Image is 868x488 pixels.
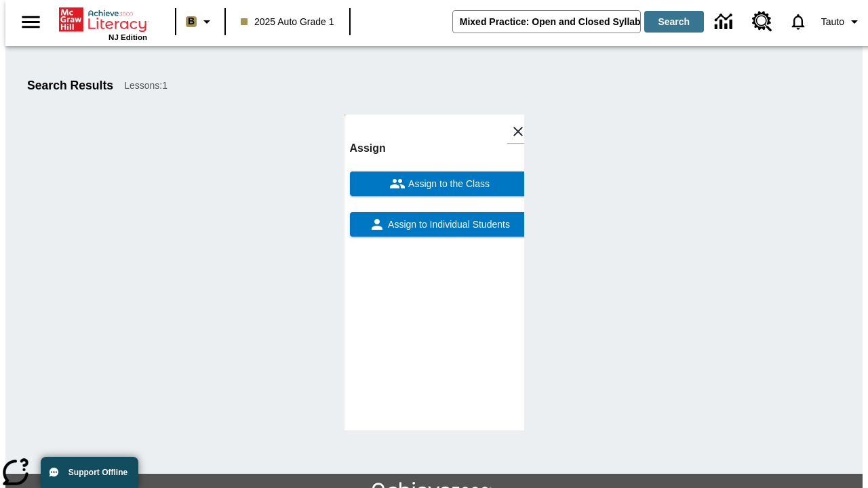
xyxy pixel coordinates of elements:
div: Home [59,5,147,41]
button: Close [507,120,530,143]
span: 2025 Auto Grade 1 [241,15,334,29]
span: B [188,13,195,30]
span: Tauto [821,15,844,29]
button: Assign to the Class [350,171,530,196]
a: Notifications [781,4,816,39]
span: Assign to Individual Students [385,218,510,232]
button: Boost Class color is light brown. Change class color [180,9,220,34]
button: Support Offline [41,457,138,488]
a: Resource Center, Will open in new tab [744,3,781,40]
a: Data Center [707,3,744,41]
h1: Search Results [27,79,113,93]
button: Search [644,11,704,33]
button: Open side menu [11,2,51,42]
span: Support Offline [68,468,127,477]
button: Profile/Settings [816,9,868,34]
input: search field [453,11,640,33]
span: NJ Edition [108,33,147,41]
button: Assign to Individual Students [350,212,530,237]
span: Assign to the Class [406,177,490,191]
div: lesson details [344,115,524,430]
h6: Assign [350,139,530,158]
span: Lessons : 1 [124,79,167,93]
a: Home [59,6,147,33]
